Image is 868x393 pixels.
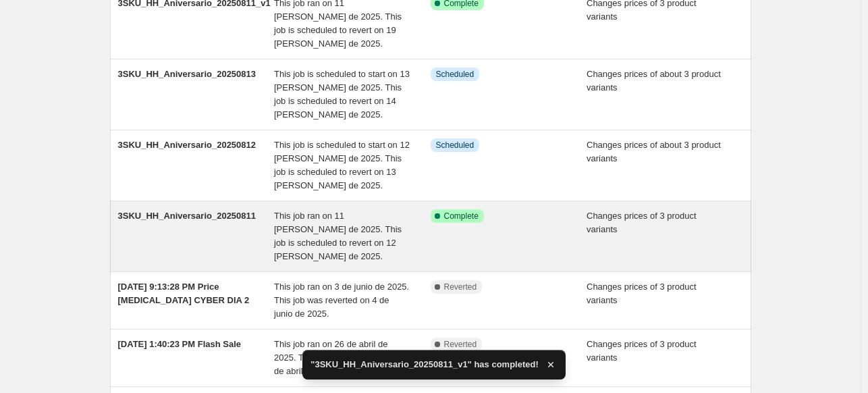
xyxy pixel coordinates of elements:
[118,339,242,349] span: [DATE] 1:40:23 PM Flash Sale
[274,140,410,190] span: This job is scheduled to start on 12 [PERSON_NAME] de 2025. This job is scheduled to revert on 13...
[310,358,539,371] span: "3SKU_HH_Aniversario_20250811_v1" has completed!
[118,140,256,150] span: 3SKU_HH_Aniversario_20250812
[587,140,721,163] span: Changes prices of about 3 product variants
[444,339,477,350] span: Reverted
[274,282,409,319] span: This job ran on 3 de junio de 2025. This job was reverted on 4 de junio de 2025.
[118,211,256,221] span: 3SKU_HH_Aniversario_20250811
[436,140,474,151] span: Scheduled
[118,282,250,305] span: [DATE] 9:13:28 PM Price [MEDICAL_DATA] CYBER DIA 2
[274,69,410,120] span: This job is scheduled to start on 13 [PERSON_NAME] de 2025. This job is scheduled to revert on 14...
[274,339,406,376] span: This job ran on 26 de abril de 2025. This job was reverted on 30 de abril de 2025.
[587,282,697,305] span: Changes prices of 3 product variants
[587,211,697,234] span: Changes prices of 3 product variants
[444,211,479,221] span: Complete
[587,69,721,93] span: Changes prices of about 3 product variants
[587,339,697,363] span: Changes prices of 3 product variants
[444,282,477,292] span: Reverted
[436,69,474,80] span: Scheduled
[274,211,402,261] span: This job ran on 11 [PERSON_NAME] de 2025. This job is scheduled to revert on 12 [PERSON_NAME] de ...
[118,69,256,79] span: 3SKU_HH_Aniversario_20250813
